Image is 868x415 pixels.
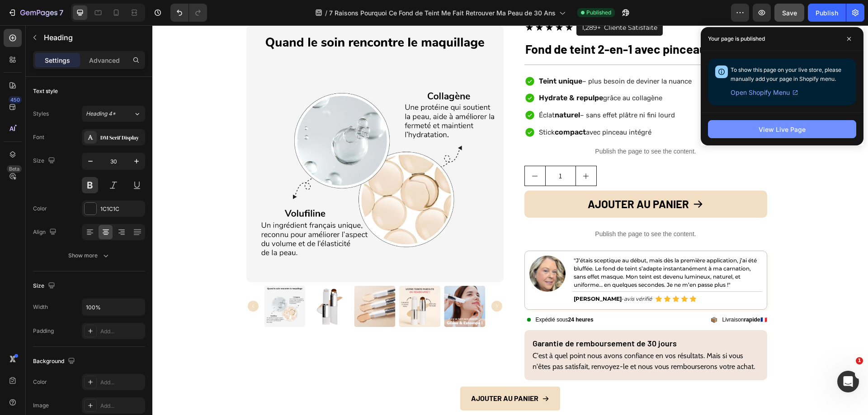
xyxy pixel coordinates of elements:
[416,291,441,298] strong: 24 heures
[373,141,393,160] button: decrement
[421,270,469,277] strong: [PERSON_NAME]
[708,34,765,43] p: Your page is published
[472,270,500,277] i: avis vérifié
[33,110,49,118] div: Styles
[428,86,523,94] span: – sans effet plâtre ni fini lourd
[782,9,797,17] span: Save
[100,378,143,387] div: Add...
[402,103,434,111] strong: compact
[372,165,615,192] button: Ajouter au panier
[152,25,868,415] iframe: Design area
[59,7,63,18] p: 7
[421,231,609,264] p: "J’étais sceptique au début, mais dès la première application, j’ai été bluffée. Le fond de teint...
[424,141,444,160] button: increment
[808,4,846,22] button: Publish
[816,8,838,18] div: Publish
[435,171,537,187] div: Ajouter au panier
[380,325,607,347] p: C'est à quel point nous avons confiance en vos résultats. Mais si vous n'êtes pas satisfait, renv...
[33,155,57,167] div: Size
[68,251,110,260] div: Show more
[308,361,408,385] a: Ajouter au panier
[387,86,402,94] span: Éclat
[100,402,143,410] div: Add...
[33,133,44,141] div: Font
[33,247,145,264] button: Show more
[44,32,142,43] p: Heading
[774,4,804,22] button: Save
[82,106,145,122] button: Heading 4*
[33,303,48,311] div: Width
[387,103,402,111] span: Stick
[100,134,143,142] div: DM Serif Display
[434,103,499,111] span: avec pinceau intégré
[33,205,47,213] div: Color
[731,66,841,82] span: To show this page on your live store, please manually add your page in Shopify menu.
[372,290,381,299] img: Green Icon
[586,9,611,17] span: Published
[33,378,47,386] div: Color
[372,204,615,214] p: Publish the page to see the content.
[591,291,608,298] strong: rapide
[387,51,430,60] strong: Teint unique
[387,68,451,77] strong: Hydrate & repulpe
[4,4,67,22] button: 7
[339,276,350,287] button: Carousel Next Arrow
[377,230,413,266] img: gempages_585670973001302701-20706d0f-0eb8-4e57-9499-42cb173edac0.jpg
[393,141,424,160] input: quantity
[421,269,500,279] p: -
[33,226,58,238] div: Align
[100,327,143,336] div: Add...
[45,56,70,65] p: Settings
[383,290,441,298] p: Expédié sous
[33,401,49,410] div: Image
[556,289,567,300] img: Fast Shipping Icon
[837,371,859,392] iframe: Intercom live chat
[402,85,428,94] strong: naturel
[89,56,120,65] p: Advanced
[570,290,614,298] span: Livraison 🇫🇷
[7,165,22,173] div: Beta
[451,69,510,77] span: grâce au collagène
[759,125,806,134] div: View Live Page
[430,52,539,60] span: – plus besoin de deviner la nuance
[33,355,77,368] div: Background
[708,120,856,138] button: View Live Page
[100,205,143,213] div: 1C1C1C
[731,87,790,98] span: Open Shopify Menu
[325,8,327,18] span: /
[372,15,615,33] h2: Fond de teint 2-en-1 avec pinceau intégré
[33,87,58,95] div: Text style
[33,280,57,292] div: Size
[86,110,116,118] span: Heading 4*
[379,312,608,324] h2: Garantie de remboursement de 30 jours
[33,327,54,335] div: Padding
[329,8,556,18] span: 7 Raisons Pourquoi Ce Fond de Teint Me Fait Retrouver Ma Peau de 30 Ans
[170,4,207,22] div: Undo/Redo
[856,357,863,364] span: 1
[319,367,386,380] p: Ajouter au panier
[82,299,145,315] input: Auto
[372,121,615,131] p: Publish the page to see the content.
[9,96,22,103] div: 450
